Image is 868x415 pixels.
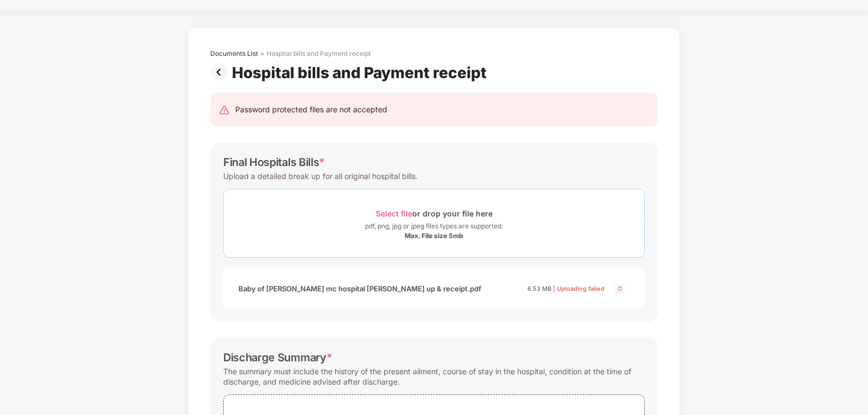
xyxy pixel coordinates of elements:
div: Max. File size 5mb [405,232,463,240]
div: The summary must include the history of the present ailment, course of stay in the hospital, cond... [223,364,645,389]
div: > [260,49,265,58]
div: Upload a detailed break up for all original hospital bills. [223,169,418,183]
div: Documents List [210,49,258,58]
span: | Uploading failed [553,285,605,292]
img: svg+xml;base64,PHN2ZyBpZD0iUHJldi0zMngzMiIgeG1sbnM9Imh0dHA6Ly93d3cudzMub3JnLzIwMDAvc3ZnIiB3aWR0aD... [210,63,232,81]
div: Password protected files are not accepted [235,104,387,116]
div: Baby of [PERSON_NAME] mc hospital [PERSON_NAME] up & receipt.pdf [238,279,481,298]
div: Final Hospitals Bills [223,156,325,169]
img: svg+xml;base64,PHN2ZyB4bWxucz0iaHR0cDovL3d3dy53My5vcmcvMjAwMC9zdmciIHdpZHRoPSIyNCIgaGVpZ2h0PSIyNC... [219,105,230,116]
img: svg+xml;base64,PHN2ZyBpZD0iQ3Jvc3MtMjR4MjQiIHhtbG5zPSJodHRwOi8vd3d3LnczLm9yZy8yMDAwL3N2ZyIgd2lkdG... [613,282,626,295]
div: pdf, png, jpg or jpeg files types are supported. [365,221,503,232]
span: Select fileor drop your file herepdf, png, jpg or jpeg files types are supported.Max. File size 5mb [224,197,644,249]
div: Discharge Summary [223,351,332,364]
div: Hospital bills and Payment receipt [232,63,491,82]
div: or drop your file here [376,206,493,221]
span: Select file [376,209,412,218]
div: Hospital bills and Payment receipt [267,49,371,58]
span: 6.53 MB [527,285,551,292]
